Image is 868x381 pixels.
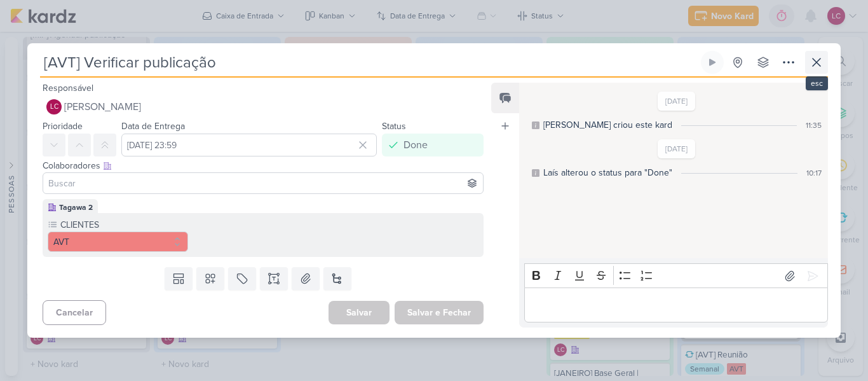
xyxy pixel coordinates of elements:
[121,121,185,132] label: Data de Entrega
[48,232,188,252] button: AVT
[46,99,62,114] div: Laís Costa
[43,95,484,118] button: LC [PERSON_NAME]
[806,167,822,179] div: 10:17
[382,134,484,156] button: Done
[121,134,377,156] input: Select a date
[532,169,539,177] div: Este log é visível à todos no kard
[59,202,93,213] div: Tagawa 2
[524,287,828,322] div: Editor editing area: main
[43,159,484,172] div: Colaboradores
[43,300,106,325] button: Cancelar
[40,51,698,74] input: Kard Sem Título
[524,263,828,288] div: Editor toolbar
[707,57,717,67] div: Ligar relógio
[806,76,828,90] div: esc
[403,137,428,153] div: Done
[64,99,141,114] span: [PERSON_NAME]
[382,121,406,132] label: Status
[532,121,539,129] div: Este log é visível à todos no kard
[543,118,672,132] div: Laís criou este kard
[806,120,822,131] div: 11:35
[59,218,188,232] label: CLIENTES
[543,166,672,179] div: Laís alterou o status para "Done"
[43,121,83,132] label: Prioridade
[50,104,58,111] p: LC
[46,176,480,191] input: Buscar
[43,83,93,94] label: Responsável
